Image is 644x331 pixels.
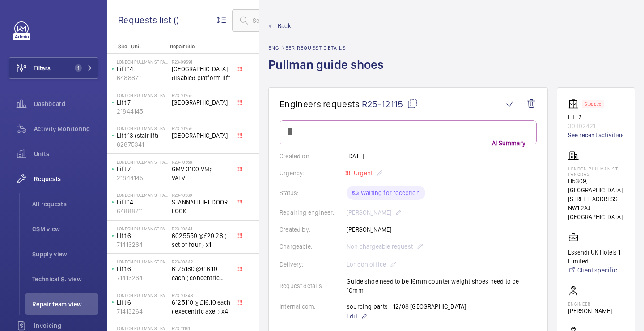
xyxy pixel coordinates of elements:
[117,140,168,149] p: 62875341
[172,226,231,231] h2: R23-10841
[117,259,168,264] p: LONDON PULLMAN ST PANCRAS
[172,293,231,298] h2: R23-10843
[172,198,231,216] span: STANNAH LIFT DOOR LOCK
[585,102,602,106] p: Stopped
[347,312,357,321] span: Edit
[362,98,418,110] span: R25-12115
[568,266,624,275] a: Client specific
[172,59,231,64] h2: R23-09591
[9,57,98,79] button: Filters1
[117,198,168,207] p: Lift 14
[568,131,624,140] a: See recent activities
[75,64,82,72] span: 1
[568,98,582,109] img: elevator.svg
[568,301,612,306] p: Engineer
[32,300,98,309] span: Repair team view
[568,177,624,204] p: H5309, [GEOGRAPHIC_DATA], [STREET_ADDRESS]
[117,207,168,216] p: 64888711
[568,306,612,315] p: [PERSON_NAME]
[172,126,231,131] h2: R23-10256
[172,98,231,107] span: [GEOGRAPHIC_DATA]
[117,165,168,174] p: Lift 7
[117,64,168,73] p: Lift 14
[117,192,168,198] p: LONDON PULLMAN ST PANCRAS
[32,250,98,259] span: Supply view
[172,298,231,316] span: 6125110 @£16.10 each ( execentric axel ) x4
[117,293,168,298] p: LONDON PULLMAN ST PANCRAS
[268,45,389,51] h2: Engineer request details
[117,107,168,116] p: 21844145
[117,273,168,282] p: 71413264
[34,149,98,158] span: Units
[34,124,98,133] span: Activity Monitoring
[117,159,168,165] p: LONDON PULLMAN ST PANCRAS
[34,99,98,108] span: Dashboard
[268,56,389,87] h1: Pullman guide shoes
[34,174,98,183] span: Requests
[568,122,624,131] p: 30802421
[172,93,231,98] h2: R23-10255
[172,264,231,282] span: 6125180 @£16.10 each ( concentric axel ) x4
[172,159,231,165] h2: R23-10368
[34,321,98,330] span: Invoicing
[117,240,168,249] p: 71413264
[568,113,624,122] p: Lift 2
[568,166,624,177] p: LONDON PULLMAN ST PANCRAS
[107,43,166,50] p: Site - Unit
[117,131,168,140] p: Lift 13 (stairlift)
[117,98,168,107] p: Lift 7
[117,231,168,240] p: Lift 6
[232,9,376,32] input: Search by request or quote number
[117,126,168,131] p: LONDON PULLMAN ST PANCRAS
[117,73,168,82] p: 64888711
[117,174,168,182] p: 21844145
[117,326,168,331] p: LONDON PULLMAN ST PANCRAS
[117,59,168,64] p: LONDON PULLMAN ST PANCRAS
[172,231,231,249] span: 6025550 @£20.28 ( set of four ) x1
[280,98,360,110] span: Engineers requests
[117,307,168,316] p: 71413264
[117,264,168,273] p: Lift 6
[170,43,229,50] p: Repair title
[118,14,174,25] span: Requests list
[488,139,529,148] p: AI Summary
[172,64,231,82] span: [GEOGRAPHIC_DATA] disabled platform lift
[568,248,624,266] p: Essendi UK Hotels 1 Limited
[117,226,168,231] p: LONDON PULLMAN ST PANCRAS
[172,326,231,331] h2: R23-11191
[172,192,231,198] h2: R23-10369
[32,199,98,208] span: All requests
[34,64,51,72] span: Filters
[32,225,98,233] span: CSM view
[172,131,231,140] span: [GEOGRAPHIC_DATA]
[172,259,231,264] h2: R23-10842
[32,275,98,284] span: Technical S. view
[278,21,291,30] span: Back
[172,165,231,182] span: GMV 3100 VMp VALVE
[568,204,624,221] p: NW1 2AJ [GEOGRAPHIC_DATA]
[117,93,168,98] p: LONDON PULLMAN ST PANCRAS
[117,298,168,307] p: Lift 6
